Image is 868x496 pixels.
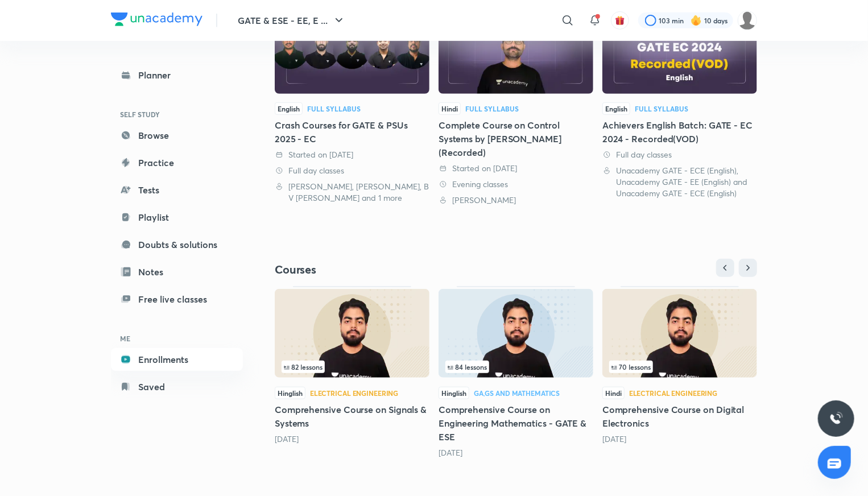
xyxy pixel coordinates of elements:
img: Thumbnail [275,5,429,94]
div: left [282,361,423,373]
div: Achievers English Batch: GATE - EC 2024 - Recorded(VOD) [602,118,757,146]
span: Hindi [602,387,625,399]
div: infocontainer [445,361,586,373]
span: Hinglish [439,387,469,399]
div: Comprehensive Course on Engineering Mathematics - GATE & ESE [439,286,593,458]
div: Electrical Engineering [629,390,717,396]
a: Company Logo [111,13,202,29]
div: 3 years ago [602,433,757,445]
img: Thumbnail [439,289,593,378]
h6: SELF STUDY [111,105,243,124]
div: Started on 28 Sep 2024 [275,149,429,160]
a: Enrollments [111,348,243,371]
h5: Comprehensive Course on Signals & Systems [275,403,429,430]
div: infosection [445,361,586,373]
div: Full day classes [602,149,757,160]
div: Full Syllabus [465,105,519,112]
h5: Comprehensive Course on Engineering Mathematics - GATE & ESE [439,403,593,444]
div: Siddharth Sabharwal [439,195,593,206]
div: Unacademy GATE - ECE (English), Unacademy GATE - EE (English) and Unacademy GATE - ECE (English) [602,165,757,199]
span: Hinglish [275,387,305,399]
h5: Comprehensive Course on Digital Electronics [602,403,757,430]
a: Practice [111,151,243,174]
button: GATE & ESE - EE, E ... [231,9,353,32]
h6: ME [111,329,243,348]
div: Electrical Engineering [310,390,398,396]
div: infosection [282,361,423,373]
img: Thumbnail [275,289,429,378]
a: Free live classes [111,288,243,311]
span: 84 lessons [448,363,487,370]
div: GA,GS and Mathematics [474,390,560,396]
a: Saved [111,375,243,398]
div: left [609,361,750,373]
img: ttu [829,412,843,425]
div: Full day classes [275,165,429,176]
img: Thumbnail [602,5,757,94]
div: 1 year ago [275,433,429,445]
span: Hindi [439,102,461,115]
img: Thumbnail [602,289,757,378]
img: Company Logo [111,13,202,26]
div: Crash Courses for GATE & PSUs 2025 - EC [275,118,429,146]
div: Comprehensive Course on Digital Electronics [602,286,757,444]
div: Full Syllabus [307,105,361,112]
button: avatar [611,11,629,30]
h4: Courses [275,262,516,277]
span: English [275,102,303,115]
div: Started on 13 Apr 2022 [439,163,593,174]
img: Thumbnail [439,5,593,94]
div: infosection [609,361,750,373]
span: 82 lessons [284,363,323,370]
a: Notes [111,261,243,283]
div: Evening classes [439,179,593,190]
div: infocontainer [282,361,423,373]
a: Planner [111,64,243,86]
div: Manoj Singh Chauhan, Shishir Kumar Das, B V Reddy and 1 more [275,181,429,204]
div: 2 years ago [439,447,593,458]
a: Tests [111,179,243,201]
a: Doubts & solutions [111,233,243,256]
img: avatar [615,15,625,26]
a: Browse [111,124,243,147]
div: infocontainer [609,361,750,373]
a: Playlist [111,206,243,229]
img: streak [691,15,702,26]
div: Complete Course on Control Systems by [PERSON_NAME] (Recorded) [439,118,593,159]
div: left [445,361,586,373]
img: Rahul KD [738,11,757,30]
div: Comprehensive Course on Signals & Systems [275,286,429,444]
div: Full Syllabus [635,105,688,112]
span: 70 lessons [611,363,651,370]
span: English [602,102,630,115]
